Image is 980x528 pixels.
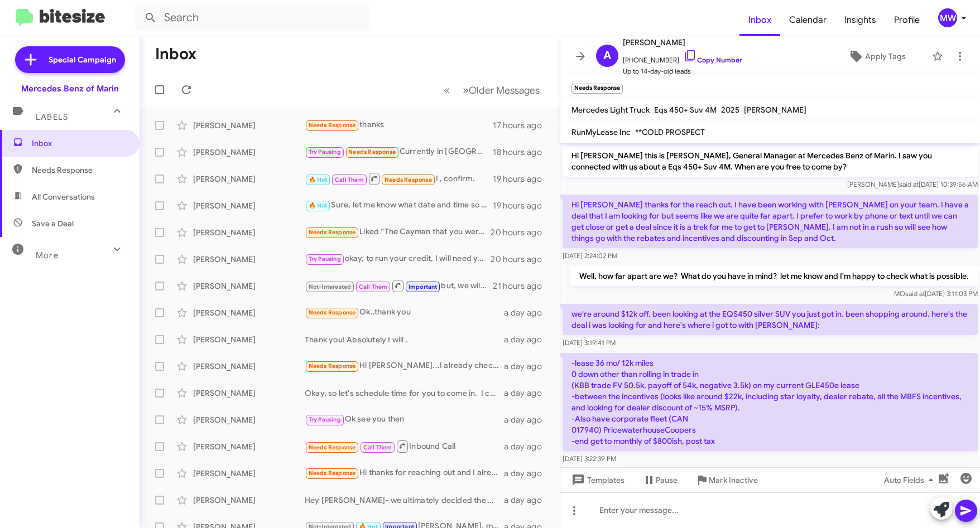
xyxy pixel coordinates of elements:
[938,8,957,27] div: MW
[563,146,978,177] p: Hi [PERSON_NAME] this is [PERSON_NAME], General Manager at Mercedes Benz of Marin. I saw you conn...
[504,468,551,479] div: a day ago
[493,280,551,292] div: 21 hours ago
[305,199,493,212] div: Sure, let me know what date and time so that I can schedule you for an appointment. That way, som...
[305,334,504,345] div: Thank you! Absolutely I will .
[504,334,551,345] div: a day ago
[899,180,919,188] span: said at
[305,172,493,186] div: I , confirm.
[504,414,551,425] div: a day ago
[309,283,352,290] span: Not-Interested
[193,120,305,131] div: [PERSON_NAME]
[654,105,717,115] span: Eqs 450+ Suv 4M
[469,84,540,96] span: Older Messages
[363,444,392,451] span: Call Them
[309,309,356,316] span: Needs Response
[865,46,906,66] span: Apply Tags
[884,470,938,490] span: Auto Fields
[135,4,369,31] input: Search
[633,470,686,490] button: Pause
[875,470,947,490] button: Auto Fields
[563,353,978,451] p: -﻿lease 36 mo/ 12k miles ﻿0 down other than rolling in trade in (KBB trade FV 50.5k, payoff of 54...
[193,334,305,345] div: [PERSON_NAME]
[623,36,742,49] span: [PERSON_NAME]
[491,254,551,265] div: 20 hours ago
[309,444,356,451] span: Needs Response
[438,79,546,101] nav: Page navigation example
[32,164,127,176] span: Needs Response
[504,441,551,452] div: a day ago
[309,176,328,183] span: 🔥 Hot
[309,148,341,156] span: Try Pausing
[739,4,780,36] a: Inbox
[563,304,978,335] p: we're around $12k off. been looking at the EQS450 silver SUV you just got in. been shopping aroun...
[409,283,438,290] span: Important
[193,495,305,506] div: [PERSON_NAME]
[780,4,835,36] a: Calendar
[305,467,504,479] div: Hi thanks for reaching out and I already took delivery from east bay dealer. 🙏
[569,470,624,490] span: Templates
[305,439,504,453] div: Inbound Call
[193,227,305,238] div: [PERSON_NAME]
[847,180,978,188] span: [PERSON_NAME] [DATE] 10:39:56 AM
[721,105,739,115] span: 2025
[623,49,742,66] span: [PHONE_NUMBER]
[571,127,631,137] span: RunMyLease Inc
[193,307,305,318] div: [PERSON_NAME]
[504,495,551,506] div: a day ago
[463,83,469,97] span: »
[309,255,341,263] span: Try Pausing
[491,227,551,238] div: 20 hours ago
[305,146,493,158] div: Currently in [GEOGRAPHIC_DATA]. [PERSON_NAME] revisit this later next month
[36,250,59,260] span: More
[905,289,925,298] span: said at
[571,105,650,115] span: Mercedes Light Truck
[603,47,611,65] span: A
[456,79,546,101] button: Next
[309,469,356,477] span: Needs Response
[563,251,617,260] span: [DATE] 2:24:02 PM
[309,416,341,423] span: Try Pausing
[656,470,678,490] span: Pause
[193,361,305,372] div: [PERSON_NAME]
[885,4,929,36] a: Profile
[193,280,305,292] div: [PERSON_NAME]
[32,218,74,229] span: Save a Deal
[835,4,885,36] span: Insights
[305,279,493,293] div: but, we will always recommend you doing it at [GEOGRAPHIC_DATA]
[193,147,305,158] div: [PERSON_NAME]
[305,306,504,319] div: Ok..thank you
[623,66,742,77] span: Up to 14-day-old leads
[684,56,742,64] a: Copy Number
[193,200,305,211] div: [PERSON_NAME]
[635,127,705,137] span: **COLD PROSPECT
[32,191,95,202] span: All Conversations
[193,468,305,479] div: [PERSON_NAME]
[21,83,119,94] div: Mercedes Benz of Marin
[305,413,504,426] div: Ok see you then
[504,307,551,318] div: a day ago
[444,83,450,97] span: «
[385,176,432,183] span: Needs Response
[309,362,356,370] span: Needs Response
[570,266,978,286] p: Well, how far apart are we? What do you have in mind? let me know and I'm happy to check what is ...
[193,173,305,185] div: [PERSON_NAME]
[32,138,127,149] span: Inbox
[155,45,196,63] h1: Inbox
[309,122,356,129] span: Needs Response
[894,289,978,298] span: MO [DATE] 3:11:03 PM
[305,253,491,265] div: okay, to run your credit, I will need your social security number, date of birth and full name. I...
[929,8,968,27] button: MW
[571,84,623,94] small: Needs Response
[560,470,633,490] button: Templates
[493,173,551,185] div: 19 hours ago
[15,46,125,73] a: Special Campaign
[359,283,388,290] span: Call Them
[563,195,978,248] p: Hi [PERSON_NAME] thanks for the reach out. I have been working with [PERSON_NAME] on your team. I...
[504,361,551,372] div: a day ago
[504,387,551,399] div: a day ago
[305,119,493,132] div: thanks
[36,112,68,122] span: Labels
